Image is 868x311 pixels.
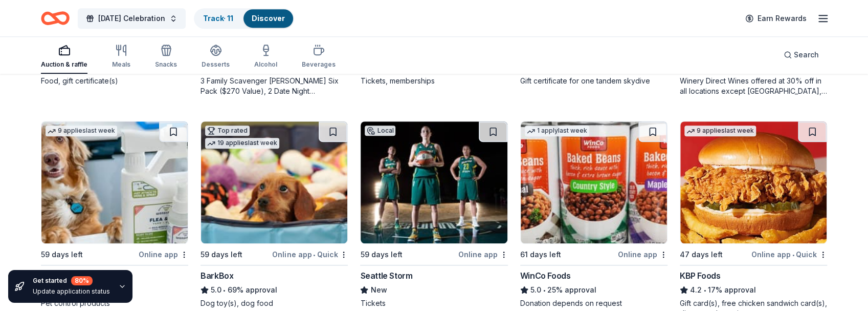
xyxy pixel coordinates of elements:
[41,76,188,86] div: Food, gift certificate(s)
[201,269,233,282] div: BarkBox
[201,298,348,308] div: Dog toy(s), dog food
[194,8,294,29] button: Track· 11Discover
[33,287,110,296] div: Update application status
[252,14,285,23] a: Discover
[680,248,723,261] div: 47 days left
[680,121,827,243] img: Image for KBP Foods
[112,40,130,74] button: Meals
[98,12,165,25] span: [DATE] Celebration
[365,126,395,136] div: Local
[46,126,117,136] div: 9 applies last week
[201,121,347,243] img: Image for BarkBox
[41,6,70,30] a: Home
[202,60,230,69] div: Desserts
[201,248,242,261] div: 59 days left
[520,269,571,282] div: WinCo Foods
[521,121,667,243] img: Image for WinCo Foods
[370,284,387,296] span: New
[201,284,348,296] div: 69% approval
[203,14,233,23] a: Track· 11
[313,251,315,259] span: •
[78,8,186,29] button: [DATE] Celebration
[211,284,221,296] span: 5.0
[202,40,230,74] button: Desserts
[205,138,279,149] div: 19 applies last week
[112,60,130,69] div: Meals
[360,248,402,261] div: 59 days left
[525,126,589,136] div: 1 apply last week
[41,121,188,243] img: Image for Wondercide
[224,286,226,294] span: •
[794,49,819,61] span: Search
[520,121,667,308] a: Image for WinCo Foods1 applylast week61 days leftOnline appWinCo Foods5.0•25% approvalDonation de...
[155,40,177,74] button: Snacks
[41,40,87,74] button: Auction & raffle
[71,276,93,285] div: 80 %
[520,76,667,86] div: Gift certificate for one tandem skydive
[520,298,667,308] div: Donation depends on request
[201,76,348,96] div: 3 Family Scavenger [PERSON_NAME] Six Pack ($270 Value), 2 Date Night Scavenger [PERSON_NAME] Two ...
[205,126,250,136] div: Top rated
[360,298,507,308] div: Tickets
[41,248,83,261] div: 59 days left
[360,76,507,86] div: Tickets, memberships
[520,248,561,261] div: 61 days left
[41,121,188,308] a: Image for Wondercide9 applieslast week59 days leftOnline appWondercide4.7•34% approvalPet control...
[680,284,827,296] div: 17% approval
[360,121,507,308] a: Image for Seattle StormLocal59 days leftOnline appSeattle StormNewTickets
[618,248,667,261] div: Online app
[139,248,188,261] div: Online app
[751,248,827,261] div: Online app Quick
[302,40,336,74] button: Beverages
[254,60,277,69] div: Alcohol
[775,45,827,65] button: Search
[458,248,508,261] div: Online app
[684,126,756,136] div: 9 applies last week
[703,286,706,294] span: •
[360,269,412,282] div: Seattle Storm
[272,248,348,261] div: Online app Quick
[680,76,827,96] div: Winery Direct Wines offered at 30% off in all locations except [GEOGRAPHIC_DATA], [GEOGRAPHIC_DAT...
[33,276,110,285] div: Get started
[792,251,794,259] span: •
[530,284,541,296] span: 5.0
[361,121,507,243] img: Image for Seattle Storm
[201,121,348,308] a: Image for BarkBoxTop rated19 applieslast week59 days leftOnline app•QuickBarkBox5.0•69% approvalD...
[543,286,545,294] span: •
[254,40,277,74] button: Alcohol
[690,284,702,296] span: 4.2
[739,9,813,28] a: Earn Rewards
[155,60,177,69] div: Snacks
[41,60,87,69] div: Auction & raffle
[302,60,336,69] div: Beverages
[520,284,667,296] div: 25% approval
[680,269,720,282] div: KBP Foods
